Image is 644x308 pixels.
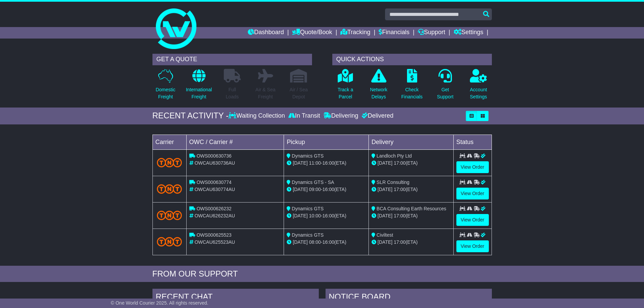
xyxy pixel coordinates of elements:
[196,232,232,238] span: OWS000625523
[284,135,369,149] td: Pickup
[379,27,409,39] a: Financials
[224,86,241,100] p: Full Loads
[456,161,489,173] a: View Order
[196,206,232,211] span: OWS000626232
[290,86,308,100] p: Air / Sea Depot
[377,232,393,238] span: Civiltest
[194,160,235,166] span: OWCAU630736AU
[372,239,451,246] div: (ETA)
[394,187,406,192] span: 17:00
[309,187,321,192] span: 09:00
[309,160,321,166] span: 11:00
[323,213,334,218] span: 16:00
[377,180,409,185] span: SLR Consulting
[436,69,454,104] a: GetSupport
[394,160,406,166] span: 17:00
[378,239,392,245] span: [DATE]
[186,86,212,100] p: International Freight
[194,187,235,192] span: OWCAU630774AU
[292,180,334,185] span: Dynamics GTS - SA
[287,239,366,246] div: - (ETA)
[338,86,353,100] p: Track a Parcel
[437,86,453,100] p: Get Support
[292,232,324,238] span: Dynamics GTS
[309,239,321,245] span: 08:00
[377,206,446,211] span: BCA Consulting Earth Resources
[378,213,392,218] span: [DATE]
[293,160,308,166] span: [DATE]
[186,135,284,149] td: OWC / Carrier #
[337,69,354,104] a: Track aParcel
[287,212,366,219] div: - (ETA)
[340,27,370,39] a: Tracking
[368,135,453,149] td: Delivery
[456,188,489,199] a: View Order
[157,158,182,167] img: TNT_Domestic.png
[293,239,308,245] span: [DATE]
[292,27,332,39] a: Quote/Book
[309,213,321,218] span: 10:00
[369,69,387,104] a: NetworkDelays
[292,206,324,211] span: Dynamics GTS
[155,69,175,104] a: DomesticFreight
[470,86,487,100] p: Account Settings
[453,135,492,149] td: Status
[323,239,334,245] span: 16:00
[196,153,232,159] span: OWS000630736
[372,186,451,193] div: (ETA)
[194,213,235,218] span: OWCAU626232AU
[323,187,334,192] span: 16:00
[157,184,182,193] img: TNT_Domestic.png
[152,269,492,279] div: FROM OUR SUPPORT
[293,187,308,192] span: [DATE]
[111,300,209,306] span: © One World Courier 2025. All rights reserved.
[456,240,489,252] a: View Order
[378,187,392,192] span: [DATE]
[326,289,492,307] div: NOTICE BOARD
[372,212,451,219] div: (ETA)
[454,27,483,39] a: Settings
[157,211,182,220] img: TNT_Domestic.png
[370,86,387,100] p: Network Delays
[157,237,182,246] img: TNT_Domestic.png
[323,160,334,166] span: 16:00
[152,111,229,121] div: RECENT ACTIVITY -
[287,186,366,193] div: - (ETA)
[360,112,393,120] div: Delivered
[377,153,412,159] span: Landloch Pty Ltd
[372,160,451,167] div: (ETA)
[256,86,276,100] p: Air & Sea Freight
[196,180,232,185] span: OWS000630774
[152,54,312,65] div: GET A QUOTE
[152,135,186,149] td: Carrier
[287,112,322,120] div: In Transit
[418,27,445,39] a: Support
[401,86,423,100] p: Check Financials
[394,213,406,218] span: 17:00
[152,289,319,307] div: RECENT CHAT
[292,153,324,159] span: Dynamics GTS
[401,69,423,104] a: CheckFinancials
[394,239,406,245] span: 17:00
[456,214,489,226] a: View Order
[156,86,175,100] p: Domestic Freight
[194,239,235,245] span: OWCAU625523AU
[470,69,487,104] a: AccountSettings
[322,112,360,120] div: Delivering
[332,54,492,65] div: QUICK ACTIONS
[378,160,392,166] span: [DATE]
[248,27,284,39] a: Dashboard
[186,69,212,104] a: InternationalFreight
[287,160,366,167] div: - (ETA)
[293,213,308,218] span: [DATE]
[229,112,286,120] div: Waiting Collection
